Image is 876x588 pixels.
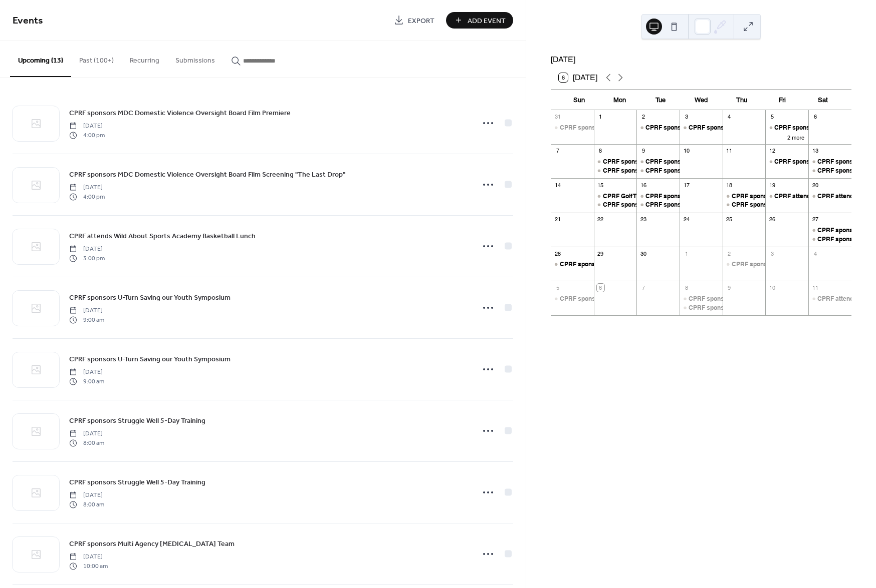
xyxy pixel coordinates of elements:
[726,216,733,223] div: 25
[639,284,647,291] div: 7
[13,11,43,31] span: Events
[768,250,776,257] div: 3
[603,201,729,209] div: CPRF sponsors Struggle Well 5-Day Training
[69,192,105,201] span: 4:00 pm
[69,254,105,263] span: 3:00 pm
[783,133,808,141] button: 2 more
[69,538,235,549] a: CPRF sponsors Multi Agency [MEDICAL_DATA] Team
[811,181,819,189] div: 20
[645,192,791,201] div: CPRF sponsors D2C 3-Day Action Seminars Lunch
[636,167,680,175] div: CPRF sponsors City of Miami Police Department: Police Academy Meals
[554,250,561,257] div: 28
[69,108,291,119] span: CPRF sponsors MDC Domestic Violence Oversight Board Film Premiere
[69,131,105,140] span: 4:00 pm
[554,216,561,223] div: 21
[594,167,637,175] div: CPRF sponsors Mother's Fighting for Justice Roundtable Discussion with Sheriff Rosie Cordero-Stut...
[69,415,205,426] a: CPRF sponsors Struggle Well 5-Day Training
[69,245,105,254] span: [DATE]
[69,416,205,426] span: CPRF sponsors Struggle Well 5-Day Training
[597,113,604,121] div: 1
[69,122,105,131] span: [DATE]
[594,201,637,209] div: CPRF sponsors Struggle Well 5-Day Training
[811,250,819,257] div: 4
[811,113,819,121] div: 6
[69,476,205,488] a: CPRF sponsors Struggle Well 5-Day Training
[762,90,803,110] div: Fri
[559,90,599,110] div: Sun
[560,124,717,132] div: CPRF sponsors Staten Island [DATE] Community Event
[768,181,776,189] div: 19
[69,429,104,438] span: [DATE]
[726,113,733,121] div: 4
[69,107,291,119] a: CPRF sponsors MDC Domestic Violence Oversight Board Film Premiere
[551,260,594,269] div: CPRF sponsors Miami Police Department National Forensic Science Week 2025 Luncheon
[640,90,681,110] div: Tue
[554,147,561,155] div: 7
[683,147,690,155] div: 10
[554,113,561,121] div: 31
[683,284,690,291] div: 8
[386,12,442,29] a: Export
[723,201,766,209] div: CPRF sponsors New York Police Department 41st PCT Community
[69,170,345,180] span: CPRF sponsors MDC Domestic Violence Oversight Board Film Screening "The Last Drop"
[69,293,231,303] span: CPRF sponsors U-Turn Saving our Youth Symposium
[639,216,647,223] div: 23
[69,183,105,192] span: [DATE]
[551,124,594,132] div: CPRF sponsors Staten Island Labor Day Community Event
[636,192,680,201] div: CPRF sponsors D2C 3-Day Action Seminars Lunch
[69,491,104,500] span: [DATE]
[597,250,604,257] div: 29
[723,192,766,201] div: CPRF sponsors Struggle Well 2-Day Training
[603,158,766,166] div: CPRF sponsors D2C Community Trust Symposium 2-Day
[639,181,647,189] div: 16
[551,295,594,303] div: CPRF sponsors Multi Agency Peer Support Team
[560,260,852,269] div: CPRF sponsors Miami Police Department National Forensic Science Week 2025 [GEOGRAPHIC_DATA]
[680,124,723,132] div: CPRF sponsors Theory 9 Food Distribution
[446,12,513,29] button: Add Event
[726,181,733,189] div: 18
[71,41,122,76] button: Past (100+)
[69,231,256,242] span: CPRF attends Wild About Sports Academy Basketball Lunch
[167,41,223,76] button: Submissions
[726,284,733,291] div: 9
[554,181,561,189] div: 14
[645,124,852,132] div: CPRF sponsors City of Miami Police Department: Police Academy Meals
[599,90,640,110] div: Mon
[726,250,733,257] div: 2
[683,113,690,121] div: 3
[721,90,762,110] div: Thu
[408,16,434,26] span: Export
[69,315,104,324] span: 9:00 am
[636,201,680,209] div: CPRF sponsors Miami-Dade Sheriff's Office TAP Academy Program Meals
[603,192,791,201] div: CPRF Golf Tournament at [PERSON_NAME][GEOGRAPHIC_DATA]
[597,284,604,291] div: 6
[597,216,604,223] div: 22
[554,284,561,291] div: 5
[594,158,637,166] div: CPRF sponsors D2C Community Trust Symposium 2-Day
[69,353,231,365] a: CPRF sponsors U-Turn Saving our Youth Symposium
[808,158,851,166] div: CPRF sponsors Miami-Dade Sheriff's Office TAP Academy Program Meals
[636,124,680,132] div: CPRF sponsors City of Miami Police Department: Police Academy Meals
[69,292,231,303] a: CPRF sponsors U-Turn Saving our Youth Symposium
[768,284,776,291] div: 10
[765,192,808,201] div: CPRF attends SFLHCC Annual Viva Miami Hispanic Heritage Business Expo and Lunch Conference
[689,124,809,132] div: CPRF sponsors Theory 9 Food Distribution
[69,306,104,315] span: [DATE]
[680,295,723,303] div: CPRF sponsors MDC Domestic Violence Oversight Board Film Premiere
[811,147,819,155] div: 13
[10,41,71,77] button: Upcoming (13)
[69,539,235,549] span: CPRF sponsors Multi Agency [MEDICAL_DATA] Team
[811,216,819,223] div: 27
[69,552,108,561] span: [DATE]
[69,377,104,386] span: 9:00 am
[808,226,851,235] div: CPRF sponsors F45 and Neighborhoods Uniting Kids in Excellence
[560,295,712,303] div: CPRF sponsors Multi Agency [MEDICAL_DATA] Team
[639,147,647,155] div: 9
[69,500,104,509] span: 8:00 am
[768,147,776,155] div: 12
[69,368,104,377] span: [DATE]
[594,192,637,201] div: CPRF Golf Tournament at Trump National Westchester
[639,113,647,121] div: 2
[69,438,104,447] span: 8:00 am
